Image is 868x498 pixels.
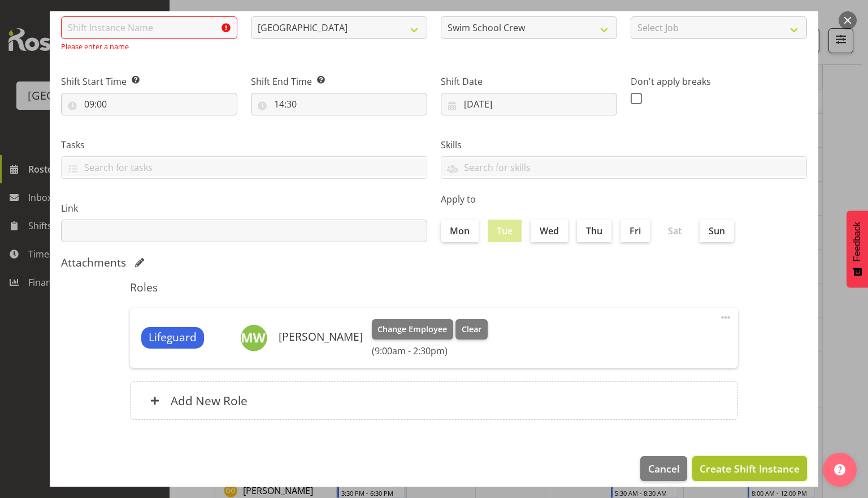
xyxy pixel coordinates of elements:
[130,281,738,294] h5: Roles
[171,393,248,408] h6: Add New Role
[441,192,807,206] label: Apply to
[279,330,363,343] h6: [PERSON_NAME]
[377,323,447,336] span: Change Employee
[462,323,481,336] span: Clear
[640,456,687,481] button: Cancel
[531,220,568,242] label: Wed
[631,75,807,88] label: Don't apply breaks
[700,461,800,476] span: Create Shift Instance
[577,220,611,242] label: Thu
[251,93,427,115] input: Click to select...
[659,220,691,242] label: Sat
[692,456,807,481] button: Create Shift Instance
[455,319,488,340] button: Clear
[834,464,845,475] img: help-xxl-2.png
[61,75,237,88] label: Shift Start Time
[441,93,617,115] input: Click to select...
[61,138,427,152] label: Tasks
[372,319,454,340] button: Change Employee
[61,93,237,115] input: Click to select...
[852,222,862,261] span: Feedback
[620,220,650,242] label: Fri
[61,256,126,269] h5: Attachments
[441,220,479,242] label: Mon
[847,211,868,287] button: Feedback - Show survey
[251,75,427,88] label: Shift End Time
[441,158,806,176] input: Search for skills
[240,324,267,351] img: maddie-wills8738.jpg
[441,75,617,88] label: Shift Date
[61,201,427,215] label: Link
[149,329,197,346] span: Lifeguard
[441,138,807,152] label: Skills
[61,41,237,52] p: Please enter a name
[700,220,734,242] label: Sun
[488,220,522,242] label: Tue
[372,345,488,357] h6: (9:00am - 2:30pm)
[648,461,680,476] span: Cancel
[61,16,237,39] input: Shift Instance Name
[62,158,427,176] input: Search for tasks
